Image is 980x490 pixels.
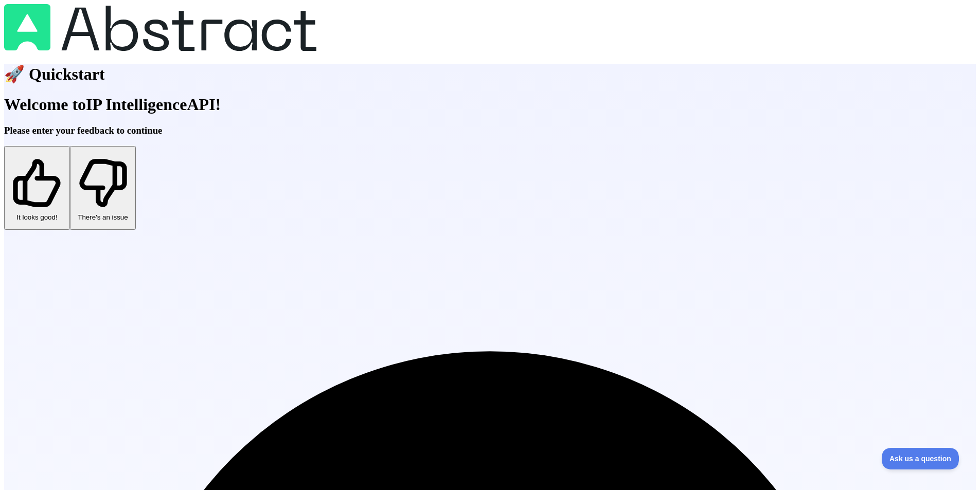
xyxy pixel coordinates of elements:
button: There's an issue [70,146,136,230]
h3: Please enter your feedback to continue [4,125,976,136]
button: It looks good! [4,146,70,230]
h1: Welcome to IP Intelligence API! [4,95,976,114]
iframe: Toggle Customer Support [882,448,959,469]
p: It looks good! [8,154,66,221]
p: There's an issue [74,154,132,221]
img: Abstract logo [4,4,316,51]
h1: 🚀 Quickstart [4,64,976,84]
